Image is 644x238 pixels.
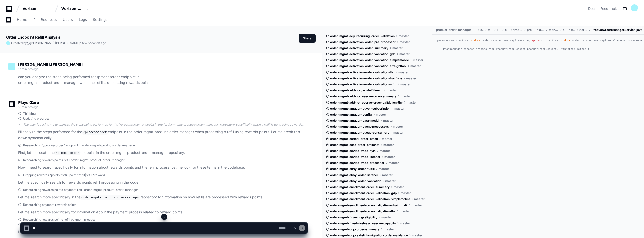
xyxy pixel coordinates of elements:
span: order-mgmt-add-to-reserve-order-validation-tbv [330,100,403,105]
span: Researching "/processorder" endpoint in order-mgmt-product-order-manager [23,143,136,147]
a: Users [63,14,73,26]
a: Docs [588,6,596,11]
span: master [392,46,403,50]
span: product-order-manager-sms-xapi [436,28,476,32]
span: [PERSON_NAME].[PERSON_NAME] [18,62,83,66]
span: Updating progress [23,117,49,121]
span: PlayerZero [18,101,39,104]
code: order-mgmt-product-order-manager [80,195,140,200]
span: order-mgmt-device-trade-processor [330,161,384,165]
button: Feedback [600,6,617,11]
span: Researching rewards points refill order-mgmt-product-order-manager [23,158,125,162]
span: Settings [93,18,107,21]
span: sms [563,28,567,32]
span: a few seconds ago [80,41,106,45]
span: Users [63,18,73,21]
span: order-mgmt-enrollment-order-validation-gdp [330,191,397,195]
span: order-mgmt-amazon-data-model [330,119,379,123]
span: order-mgmt-ebay-order-fulfill [330,167,375,171]
span: master [394,185,404,189]
span: master [400,40,410,44]
app-text-character-animate: Order Endpoint Refill Analysis [6,35,60,40]
span: Pull Requests [33,18,57,21]
button: Verizon [21,4,53,13]
span: product [527,28,535,32]
span: com [505,28,509,32]
span: order-mgmt-add-to-cart-fulfillment [330,88,382,92]
span: product [560,39,570,42]
div: Verizon [23,6,44,11]
span: manager [549,28,559,32]
div: Verizon-Clarify-Order-Management [61,6,83,11]
span: master [385,179,396,183]
span: master [410,64,421,68]
span: Logs [79,18,87,21]
span: order-mgmt-device-trade-hyla [330,149,376,153]
span: order-mgmt-amazon-event-processors [330,125,389,129]
p: First, let me locate the endpoint in the order-mgmt-product-order-manager repository. [18,150,308,156]
p: Let me specifically search for rewards points refill processing in the code: [18,180,308,185]
p: Let me search more specifically in the repository for information on how refills are processed wi... [18,194,308,200]
button: Share [299,34,316,43]
span: order-mgmt-enrollment-order-summary [330,185,390,189]
span: master [414,197,425,201]
span: master [399,34,409,38]
a: Settings [93,14,107,26]
span: master [376,113,386,117]
span: ProductOrderManagerService.java [592,28,642,32]
span: master [400,209,410,213]
span: order-mgmt-enrollment-order-validation-straighttalk [330,203,408,207]
span: order-mgmt-enrollment-order-validation-tbv [330,209,396,213]
span: main [488,28,493,32]
span: master [382,173,393,177]
span: master [407,100,417,105]
span: order-mgmt-activation-order-validation-simplemobile [330,58,409,62]
p: Now I need to search specifically for information about rewards points and the refill process. Le... [18,165,308,171]
span: order-mgmt-activation-order-validation-straighttalk [330,64,406,68]
span: 17 minutes ago [18,67,38,71]
span: product [470,39,480,42]
span: master [412,203,422,207]
span: order-mgmt-add-to-reserve-order-summary [330,94,397,98]
span: order-mgmt-activation-order-summary [330,46,388,50]
span: master [387,88,397,92]
span: service [579,28,588,32]
span: xapi [571,28,575,32]
span: [PERSON_NAME].[PERSON_NAME] [30,41,80,45]
span: master [413,58,423,62]
span: order [539,28,545,32]
span: master [406,76,416,80]
span: @ [27,41,30,45]
span: master [399,52,410,56]
p: can you analyze the steps being performed for /processorder endpoint in order-mgmt-product-order-... [18,74,308,86]
span: order-mgmt-activation-order-validation-tbv [330,70,394,74]
span: master [383,119,394,123]
span: order-mgmt-activation-order-pre-processor [330,40,396,44]
span: Grepping rewards.*points.*refill|point.*refill|refill.*reward [23,173,105,177]
span: Researching rewards points payment refill order-mgmt-product-order-manager [23,188,138,192]
button: Verizon-Clarify-Order-Management [59,4,92,13]
span: order-mgmt-ebay-order-listener [330,173,378,177]
span: master [389,161,399,165]
span: master [393,131,404,135]
span: master [382,137,392,141]
span: order-mgmt-device-trade-listener [330,155,380,159]
code: /processorder [82,130,108,135]
span: order-mgmt-amazon-config [330,113,372,117]
span: master [398,70,409,74]
span: master [379,167,389,171]
span: 16 minutes ago [18,105,38,109]
span: src [480,28,484,32]
span: order-mgmt-acp-recurring-order-validation [330,34,395,38]
div: The user is asking me to analyze the steps being performed for the `/processorder` endpoint in th... [23,123,308,127]
span: master [401,94,411,98]
span: master [383,143,394,147]
span: order-mgmt-activation-order-validation-tracfone [330,76,402,80]
p: Let me search more specifically for information about the payment process related to reward points: [18,209,308,215]
a: Pull Requests [33,14,57,26]
span: order-mgmt-amazon-buyer-subscription [330,107,390,111]
code: /processorder [55,151,80,155]
span: import [530,39,539,42]
span: Thinking [23,112,36,116]
span: order-mgmt-cancel-order-batch [330,137,378,141]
